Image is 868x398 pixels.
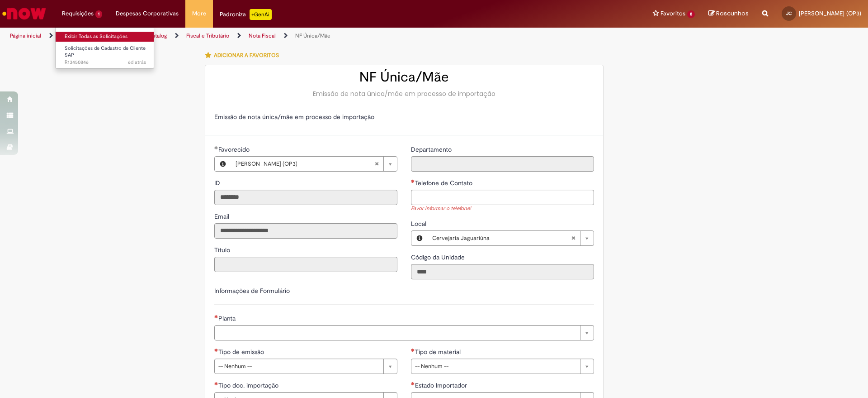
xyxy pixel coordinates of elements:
span: Somente leitura - Título [214,246,232,254]
span: Necessários - Favorecido [218,145,251,153]
input: ID [214,190,397,205]
span: Necessários - Planta [218,314,237,322]
a: Cervejaria JaguariúnaLimpar campo Local [428,231,594,245]
span: Somente leitura - Email [214,212,231,221]
label: Somente leitura - Email [214,212,231,221]
ul: Requisições [55,27,154,69]
a: Aberto R13450846 : Solicitações de Cadastro de Cliente SAP [56,43,155,63]
div: Padroniza [220,9,272,20]
span: Tipo de emissão [218,348,266,356]
label: Informações de Formulário [214,287,290,295]
span: Tipo de material [415,348,462,356]
div: Emissão de nota única/mãe em processo de importação [214,89,594,98]
h2: NF Única/Mãe [214,70,594,85]
span: Necessários [411,179,415,183]
time: 27/08/2025 08:57:02 [128,59,146,66]
span: Telefone de Contato [415,179,474,187]
button: Local, Visualizar este registro Cervejaria Jaguariúna [411,231,428,245]
button: Adicionar a Favoritos [205,46,284,65]
a: Página inicial [10,32,41,39]
label: Somente leitura - Título [214,245,232,254]
input: Email [214,223,397,239]
span: More [192,9,206,18]
ul: Trilhas de página [7,28,572,44]
p: +GenAi [250,9,272,20]
input: Departamento [411,156,594,172]
button: Favorecido, Visualizar este registro Juliana Mara Benetti Ciampi (OP3) [215,157,231,171]
span: Somente leitura - Departamento [411,145,453,153]
label: Somente leitura - Departamento [411,145,453,154]
span: Necessários [214,348,218,352]
span: 1 [95,10,102,18]
p: Emissão de nota única/mãe em processo de importação [214,112,594,121]
img: ServiceNow [1,5,47,23]
span: 8 [687,10,695,18]
span: Necessários - Estado Importador [415,381,469,389]
a: Exibir Todas as Solicitações [56,32,155,42]
span: Solicitações de Cadastro de Cliente SAP [65,45,146,59]
span: R13450846 [65,59,146,66]
span: Tipo doc. importação [218,381,280,389]
a: [PERSON_NAME] (OP3)Limpar campo Favorecido [231,157,397,171]
label: Somente leitura - ID [214,178,222,187]
span: Favoritos [660,9,685,18]
a: Nota Fiscal [249,32,276,39]
div: Favor informar o telefone! [411,205,594,213]
span: 6d atrás [128,59,146,66]
span: -- Nenhum -- [415,359,576,374]
input: Código da Unidade [411,264,594,279]
span: Cervejaria Jaguariúna [432,231,571,245]
span: Necessários [214,315,218,318]
span: [PERSON_NAME] (OP3) [236,157,374,171]
input: Título [214,257,397,272]
label: Somente leitura - Código da Unidade [411,253,467,262]
input: Telefone de Contato [411,190,594,205]
a: NF Única/Mãe [295,32,330,39]
a: Rascunhos [708,10,749,18]
a: Fiscal e Tributário [186,32,229,39]
span: Necessários [411,348,415,352]
span: Despesas Corporativas [116,9,179,18]
span: Necessários [214,382,218,385]
span: Adicionar a Favoritos [214,52,279,59]
span: [PERSON_NAME] (OP3) [799,10,861,17]
abbr: Limpar campo Favorecido [370,157,383,171]
span: Obrigatório Preenchido [214,146,218,149]
span: -- Nenhum -- [218,359,379,374]
span: Rascunhos [716,9,749,18]
span: Local [411,220,428,228]
span: Somente leitura - Código da Unidade [411,253,467,261]
abbr: Limpar campo Local [566,231,580,245]
span: JC [786,10,792,16]
span: Somente leitura - ID [214,179,222,187]
a: Limpar campo Planta [214,325,594,340]
span: Requisições [62,9,94,18]
span: Necessários [411,382,415,385]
